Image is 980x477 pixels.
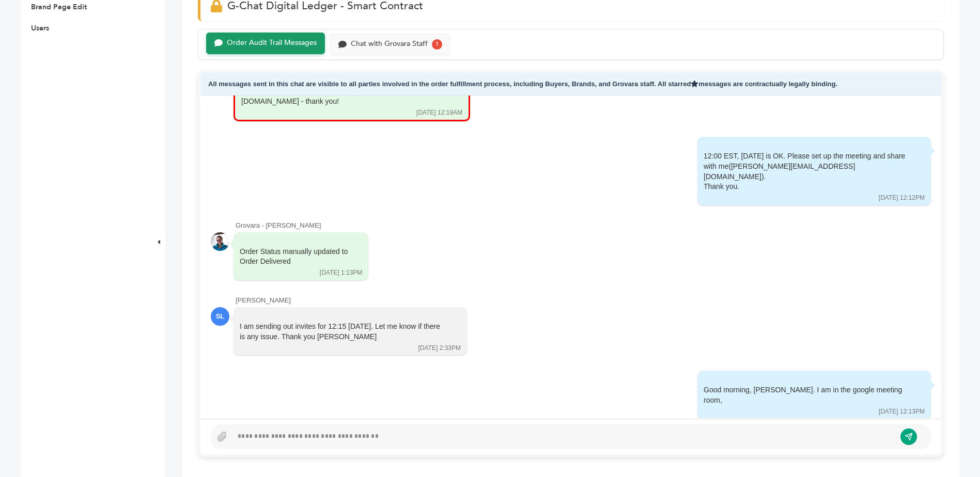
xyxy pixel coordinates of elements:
div: I am sending out invites for 12:15 [DATE]. Let me know if there is any issue. Thank you [PERSON_N... [240,322,446,342]
div: Also yes, I agree - [PERSON_NAME] go get all those buyers for [DOMAIN_NAME] - thank you! [241,86,448,106]
div: [DATE] 12:12PM [879,194,925,202]
div: Grovara - [PERSON_NAME] [236,221,931,230]
div: All messages sent in this chat are visible to all parties involved in the order fulfillment proce... [200,73,941,96]
div: [PERSON_NAME] [236,296,931,305]
div: 12:00 EST, [DATE] is OK. Please set up the meeting and share with me([PERSON_NAME][EMAIL_ADDRESS]... [704,151,910,192]
div: Good morning, [PERSON_NAME]. I am in the google meeting room, [704,385,910,405]
div: SL [211,307,229,326]
div: [DATE] 2:33PM [418,344,461,353]
div: [DATE] 12:19AM [416,108,462,117]
a: Brand Page Edit [31,2,87,12]
div: Chat with Grovara Staff [351,40,428,49]
div: [DATE] 12:13PM [879,407,925,416]
div: Thank you. [704,182,910,192]
div: Order Audit Trail Messages [227,39,317,47]
div: 1 [432,39,442,50]
a: Users [31,23,49,33]
div: [DATE] 1:13PM [320,268,362,277]
div: Order Status manually updated to Order Delivered [240,247,348,267]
